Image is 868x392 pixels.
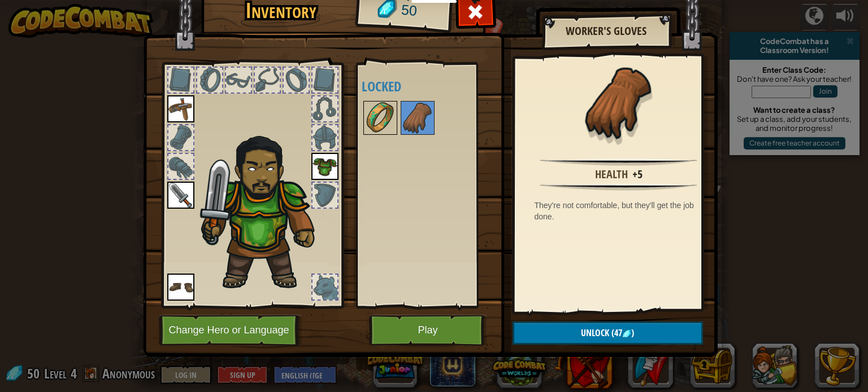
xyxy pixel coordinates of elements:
[609,327,622,339] span: (47
[159,315,302,346] button: Change Hero or Language
[595,166,628,183] div: Health
[622,329,631,338] img: gem.png
[196,127,334,292] img: duelist_hair.png
[364,102,396,134] img: portrait.png
[553,25,659,37] h2: Worker's Gloves
[540,183,697,191] img: hr.png
[167,274,194,301] img: portrait.png
[167,182,194,209] img: portrait.png
[402,102,433,134] img: portrait.png
[535,200,709,222] div: They're not comfortable, but they'll get the job done.
[362,79,504,94] h4: Locked
[311,153,338,180] img: portrait.png
[631,327,634,339] span: )
[513,321,703,345] button: Unlock(47)
[581,327,609,339] span: Unlock
[167,95,194,122] img: portrait.png
[582,66,656,139] img: portrait.png
[540,158,697,166] img: hr.png
[369,315,487,346] button: Play
[632,166,643,183] div: +5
